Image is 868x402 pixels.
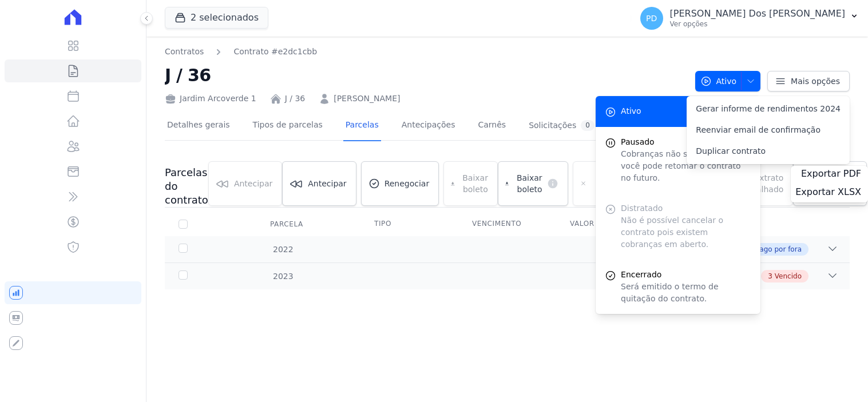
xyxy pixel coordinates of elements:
span: Vencido [775,271,802,281]
a: Contrato #e2dc1cbb [233,46,317,58]
a: Mais opções [767,71,850,91]
span: Antecipar [308,178,346,189]
a: Exportar PDF [801,168,863,182]
a: Exportar XLSX [795,186,863,200]
a: Carnês [475,111,508,141]
span: Pausado [621,136,751,148]
a: Gerar informe de rendimentos 2024 [687,98,850,120]
span: Baixar boleto [513,172,542,195]
button: PD [PERSON_NAME] Dos [PERSON_NAME] Ver opções [631,2,868,34]
p: Cobranças não serão geradas e você pode retomar o contrato no futuro. [621,148,751,184]
div: Jardim Arcoverde 1 [165,93,256,105]
a: J / 36 [285,93,306,105]
th: Vencimento [458,212,556,236]
a: Parcelas [343,111,381,141]
span: Renegociar [385,178,430,189]
div: Solicitações [529,120,594,131]
a: [PERSON_NAME] [334,93,400,105]
nav: Breadcrumb [165,46,317,58]
span: Exportar PDF [801,168,861,180]
a: Solicitações0 [526,111,597,141]
span: Ativo [700,71,737,91]
a: Reenviar email de confirmação [687,120,850,141]
p: [PERSON_NAME] Dos [PERSON_NAME] [670,8,845,19]
div: 0 [581,120,594,131]
h2: J / 36 [165,62,686,88]
nav: Breadcrumb [165,46,686,58]
span: 3 [768,271,772,281]
span: Encerrado [621,269,751,281]
a: Detalhes gerais [165,111,232,141]
div: Parcela [256,213,317,236]
th: Valor [556,212,654,236]
p: Será emitido o termo de quitação do contrato. [621,281,751,305]
button: 2 selecionados [165,7,268,29]
span: Mais opções [791,75,840,87]
p: Ver opções [670,19,845,29]
button: Pausado Cobranças não serão geradas e você pode retomar o contrato no futuro. [596,127,760,193]
a: Antecipar [282,161,356,206]
span: PD [646,14,657,22]
a: Renegociar [361,161,439,206]
th: Tipo [360,212,458,236]
a: Tipos de parcelas [251,111,325,141]
span: Ativo [621,105,641,117]
a: Encerrado Será emitido o termo de quitação do contrato. [596,260,760,314]
a: Contratos [165,46,204,58]
span: Exportar XLSX [795,186,861,198]
span: Pago por fora [756,244,802,254]
a: Antecipações [399,111,458,141]
h3: Parcelas do contrato [165,166,208,207]
button: Ativo [695,71,761,91]
a: Duplicar contrato [687,141,850,162]
a: Baixar boleto [498,161,568,206]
